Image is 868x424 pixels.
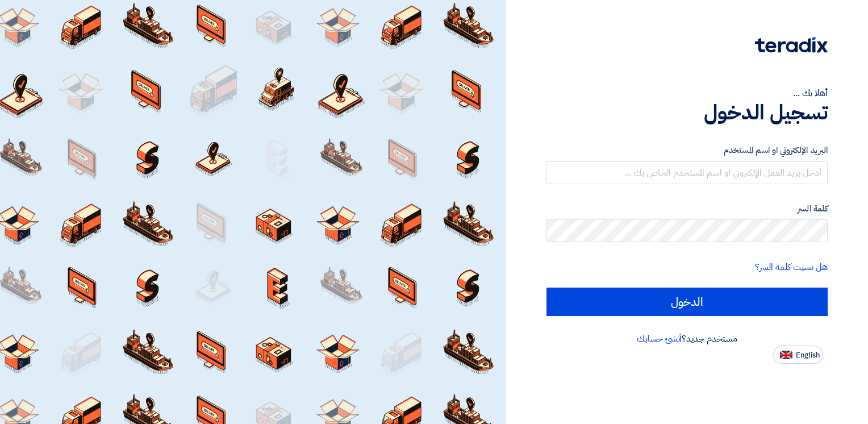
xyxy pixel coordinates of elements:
[796,351,820,359] span: English
[780,351,792,359] img: en-US.png
[637,332,682,346] a: أنشئ حسابك
[546,332,828,346] div: مستخدم جديد؟
[773,346,823,364] button: English
[546,100,828,125] h1: تسجيل الدخول
[546,161,828,184] input: أدخل بريد العمل الإلكتروني او اسم المستخدم الخاص بك ...
[755,260,828,274] a: هل نسيت كلمة السر؟
[546,288,828,316] input: الدخول
[546,144,828,157] label: البريد الإلكتروني او اسم المستخدم
[546,202,828,215] label: كلمة السر
[755,37,828,53] img: Teradix logo
[546,86,828,100] div: أهلا بك ...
